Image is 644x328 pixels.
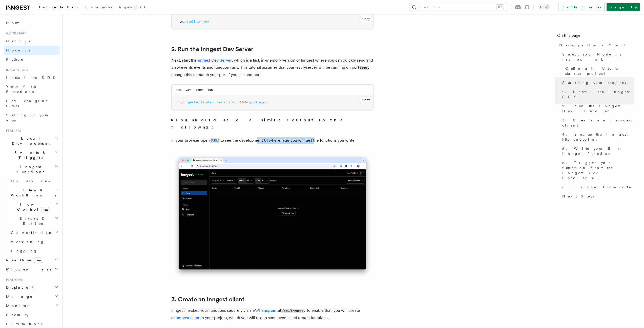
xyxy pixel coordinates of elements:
[6,20,20,25] span: Home
[6,48,30,52] span: Node.js
[4,96,59,111] a: Leveraging Steps
[217,101,222,104] span: dev
[4,310,59,319] a: Security
[9,216,55,226] span: Errors & Retries
[565,66,634,76] span: Optional: Use a starter project
[562,89,634,99] span: 1. Install the Inngest SDK
[224,101,227,104] span: -u
[560,183,634,192] a: 6. Trigger from code
[4,68,28,72] span: Inngest tour
[186,85,192,95] button: yarn
[9,214,59,228] button: Errors & Retries
[9,186,59,200] button: Steps & Workflows
[360,97,372,103] button: Copy
[6,322,43,326] span: Limitations
[9,228,59,237] button: Cancellation
[171,307,374,321] p: Inngest invokes your functions securely via an at . To enable that, you will create an in your pr...
[6,113,50,122] span: Setting up your app
[196,85,203,95] button: pnpm
[560,144,634,158] a: 5. Write your first Inngest function
[4,150,55,160] span: Events & Triggers
[82,2,115,14] a: Examples
[171,46,253,53] a: 2. Run the Inngest Dev Server
[4,136,55,146] span: Local Development
[4,267,52,272] span: Middleware
[4,31,26,35] span: Quick start
[176,85,182,95] button: npm
[115,2,148,14] a: AgentKit
[281,309,304,313] code: /api/inngest
[558,3,605,11] a: Contact sales
[562,160,634,180] span: 5. Trigger your function from the Inngest Dev Server UI
[562,132,634,142] span: 4. Set up the Inngest http endpoint
[118,5,145,9] span: AgentKit
[560,87,634,101] a: 1. Install the Inngest SDK
[178,20,183,23] span: npm
[207,85,213,95] button: bun
[4,111,59,125] a: Setting up your app
[4,162,59,176] button: Inngest Functions
[560,116,634,130] a: 3. Create an Inngest client
[178,101,183,104] span: npx
[562,80,626,85] span: Starting your project
[4,55,59,64] a: Python
[4,256,59,265] button: Realtimenew
[197,20,210,23] span: inngest
[562,118,634,128] span: 3. Create an Inngest client
[4,18,59,27] a: Home
[4,301,59,310] button: Monitor
[11,240,44,244] span: Versioning
[4,129,21,133] span: Features
[409,3,507,11] button: Search...⌘K
[607,3,640,11] a: Sign Up
[9,246,59,256] a: Logging
[171,118,350,130] strong: You should see a similar output to the following:
[11,179,63,183] span: Overview
[560,130,634,144] a: 4. Set up the Inngest http endpoint
[562,194,594,199] span: Next Steps
[557,41,634,50] a: Node.js Quick Start
[6,99,49,108] span: Leveraging Steps
[359,66,368,70] code: 3000
[4,265,59,274] button: Middleware
[559,43,626,48] span: Node.js Quick Start
[560,192,634,201] a: Next Steps
[210,138,220,143] code: [URL]
[4,283,59,292] button: Deployment
[557,32,634,41] h4: On this page
[197,58,232,63] a: Inngest Dev Server
[4,73,59,82] a: Install the SDK
[34,258,42,263] span: new
[4,176,59,256] div: Inngest Functions
[247,101,268,104] span: /api/inngest
[560,78,634,87] a: Starting your project
[563,64,634,78] a: Optional: Use a starter project
[9,230,53,235] span: Cancellation
[11,249,37,253] span: Logging
[4,164,55,174] span: Inngest Functions
[240,101,247,104] span: 3000
[4,303,30,308] span: Monitor
[4,46,59,55] a: Node.js
[4,82,59,96] a: Your first Functions
[9,188,56,198] span: Steps & Workflows
[562,103,634,114] span: 2. Run the Inngest Dev Server
[171,296,244,303] a: 3. Create an Inngest client
[9,200,59,214] button: Flow Controlnew
[360,16,372,22] button: Copy
[254,308,278,313] a: API endpoint
[85,5,112,9] span: Examples
[210,138,220,143] a: [URL]
[37,5,79,9] span: Documentation
[6,313,29,317] span: Security
[496,5,504,10] kbd: ⌘K
[560,101,634,116] a: 2. Run the Inngest Dev Server
[229,101,240,104] span: [URL]:
[562,146,634,156] span: 5. Write your first Inngest function
[4,148,59,162] button: Events & Triggers
[171,57,374,78] p: Next, start the , which is a fast, in-memory version of Inngest where you can quickly send and vi...
[9,237,59,246] a: Versioning
[560,50,634,64] a: Select your Node.js framework
[176,315,201,320] a: Inngest client
[4,278,23,282] span: Platform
